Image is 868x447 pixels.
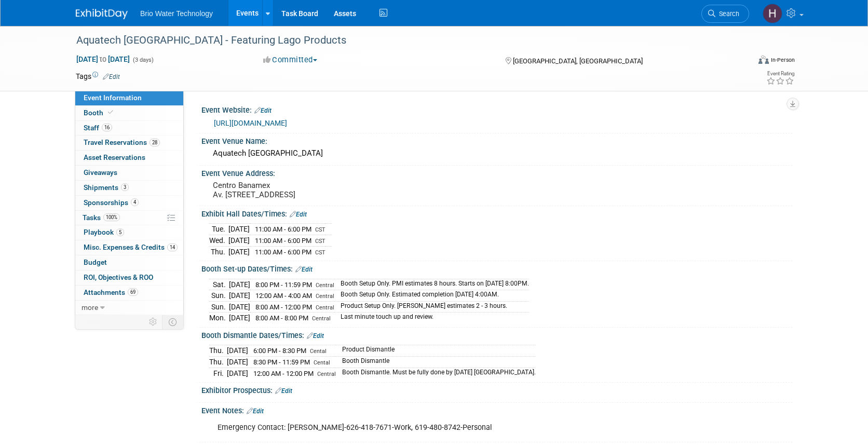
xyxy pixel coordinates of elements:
td: Personalize Event Tab Strip [144,315,162,329]
td: Fri. [209,368,227,378]
i: Booth reservation complete [108,110,113,115]
span: Attachments [84,288,138,296]
img: ExhibitDay [76,9,128,19]
a: Edit [275,387,292,395]
a: Edit [103,73,120,80]
span: 16 [102,124,112,131]
span: 6:00 PM - 8:30 PM [253,347,306,355]
a: Playbook5 [75,225,183,240]
td: Product Dismantle [336,345,536,357]
span: Central [317,371,336,377]
td: Booth Dismantle [336,357,536,368]
div: Event Format [688,54,795,70]
td: Booth Setup Only. PMI estimates 8 hours. Starts on [DATE] 8:00PM. [334,279,529,290]
span: 4 [131,198,139,206]
a: more [75,301,183,315]
a: Edit [295,266,313,273]
a: Staff16 [75,121,183,136]
div: Emergency Contact: [PERSON_NAME]-626-418-7671-Work, 619-480-8742-Personal [210,417,678,438]
span: Central [316,282,334,289]
span: (3 days) [132,57,154,63]
div: In-Person [770,56,795,64]
span: 8:30 PM - 11:59 PM [253,358,310,366]
span: Shipments [84,183,129,192]
td: Sun. [209,301,229,313]
span: Cental [310,348,327,355]
td: Tags [76,71,120,82]
td: [DATE] [228,235,250,247]
span: Sponsorships [84,198,139,207]
div: Aquatech [GEOGRAPHIC_DATA] [209,145,784,161]
img: Format-Inperson.png [758,56,769,64]
a: Shipments3 [75,181,183,195]
a: Attachments69 [75,286,183,300]
span: Misc. Expenses & Credits [84,243,178,251]
span: 100% [103,213,120,221]
span: 12:00 AM - 4:00 AM [255,292,312,300]
td: Toggle Event Tabs [162,315,184,329]
div: Exhibit Hall Dates/Times: [201,206,792,220]
span: 11:00 AM - 6:00 PM [255,248,311,256]
td: [DATE] [227,345,248,357]
a: Misc. Expenses & Credits14 [75,240,183,255]
span: ROI, Objectives & ROO [84,273,153,281]
span: CST [315,238,325,245]
td: [DATE] [227,357,248,368]
img: Harry Mesak [763,4,782,23]
span: 5 [116,228,124,236]
td: [DATE] [228,246,250,257]
a: Booth [75,106,183,120]
div: Event Website: [201,102,792,116]
div: Aquatech [GEOGRAPHIC_DATA] - Featuring Lago Products [73,31,734,50]
span: 8:00 AM - 12:00 PM [255,303,312,311]
div: Booth Dismantle Dates/Times: [201,328,792,341]
td: [DATE] [228,224,250,235]
div: Event Rating [766,71,794,76]
span: Playbook [84,228,124,236]
a: Edit [247,408,264,415]
a: Tasks100% [75,211,183,225]
span: Search [715,10,739,18]
span: CST [315,226,325,233]
span: Asset Reservations [84,153,145,161]
td: [DATE] [229,290,250,302]
td: Product Setup Only. [PERSON_NAME] estimates 2 - 3 hours. [334,301,529,313]
a: [URL][DOMAIN_NAME] [214,119,287,127]
span: [GEOGRAPHIC_DATA], [GEOGRAPHIC_DATA] [513,57,643,65]
span: Budget [84,258,107,266]
span: CST [315,249,325,256]
div: Exhibitor Prospectus: [201,383,792,396]
span: 8:00 PM - 11:59 PM [255,281,312,289]
span: Central [316,293,334,300]
span: to [98,55,108,63]
td: Wed. [209,235,228,247]
td: Booth Setup Only. Estimated completion [DATE] 4:00AM. [334,290,529,302]
span: 11:00 AM - 6:00 PM [255,237,311,245]
a: ROI, Objectives & ROO [75,270,183,285]
span: Tasks [83,213,120,222]
span: Cental [314,359,330,366]
a: Budget [75,255,183,270]
div: Booth Set-up Dates/Times: [201,261,792,275]
span: more [82,303,98,311]
a: Edit [307,332,324,340]
span: 12:00 AM - 12:00 PM [253,370,314,377]
span: Staff [84,124,112,132]
td: Mon. [209,313,229,323]
td: [DATE] [229,279,250,290]
td: Thu. [209,357,227,368]
td: Thu. [209,246,228,257]
td: [DATE] [229,313,250,323]
a: Edit [254,107,272,114]
a: Travel Reservations28 [75,136,183,150]
a: Search [701,5,749,23]
pre: Centro Banamex Av. [STREET_ADDRESS] [213,181,436,199]
span: Travel Reservations [84,138,160,146]
span: Central [312,315,331,322]
span: 8:00 AM - 8:00 PM [255,314,308,322]
td: Last minute touch up and review. [334,313,529,323]
a: Sponsorships4 [75,196,183,210]
a: Giveaways [75,166,183,180]
span: Central [316,304,334,311]
td: Sat. [209,279,229,290]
